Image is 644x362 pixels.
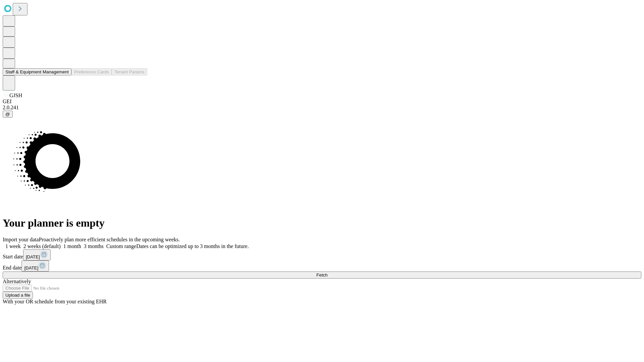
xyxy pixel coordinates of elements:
button: Upload a file [3,292,33,299]
span: Proactively plan more efficient schedules in the upcoming weeks. [39,237,180,242]
div: 2.0.241 [3,105,641,111]
span: 1 month [63,243,81,249]
span: Alternatively [3,279,31,284]
h1: Your planner is empty [3,217,641,229]
span: With your OR schedule from your existing EHR [3,299,107,304]
span: [DATE] [24,265,38,270]
button: Staff & Equipment Management [3,68,71,75]
span: 1 week [5,243,21,249]
button: Tenant Params [112,68,147,75]
div: End date [3,260,641,271]
div: GEI [3,99,641,105]
span: Import your data [3,237,39,242]
span: GJSH [9,93,22,98]
button: Fetch [3,271,641,279]
button: [DATE] [21,260,49,271]
button: Preference Cards [71,68,112,75]
button: @ [3,111,13,118]
span: Fetch [316,273,327,278]
span: [DATE] [26,254,40,259]
span: 2 weeks (default) [23,243,61,249]
span: 3 months [84,243,104,249]
div: Start date [3,249,641,260]
span: Dates can be optimized up to 3 months in the future. [136,243,249,249]
span: @ [5,112,10,117]
button: [DATE] [23,249,51,260]
span: Custom range [106,243,136,249]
